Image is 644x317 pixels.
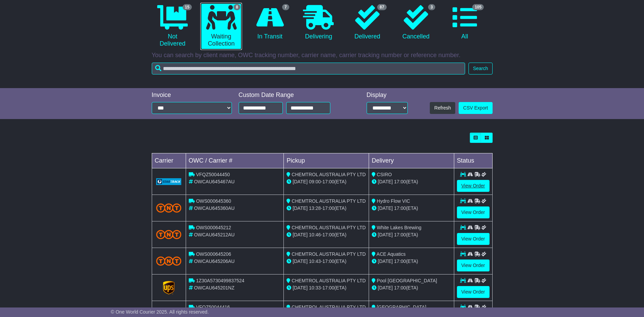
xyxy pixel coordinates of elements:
[309,258,321,264] span: 10:43
[372,205,451,212] div: (ETA)
[287,178,366,185] div: - (ETA)
[200,3,242,50] a: 8 Waiting Collection
[394,258,406,264] span: 17:00
[309,205,321,211] span: 13:28
[372,178,451,185] div: (ETA)
[156,178,182,185] img: GetCarrierServiceLogo
[377,4,386,10] span: 87
[292,251,366,257] span: CHEMTROL AUSTRALIA PTY LTD
[194,232,235,237] span: OWCAU645212AU
[292,172,366,177] span: CHEMTROL AUSTRALIA PTY LTD
[472,4,484,10] span: 105
[152,153,186,168] td: Carrier
[196,172,230,177] span: VFQZ50044450
[298,3,339,43] a: Delivering
[292,198,366,204] span: CHEMTROL AUSTRALIA PTY LTD
[378,179,393,184] span: [DATE]
[376,251,406,257] span: ACE Aquatics
[323,285,334,290] span: 17:00
[287,205,366,212] div: - (ETA)
[156,203,182,213] img: TNT_Domestic.png
[378,232,393,237] span: [DATE]
[282,4,289,10] span: 7
[323,258,334,264] span: 17:00
[196,225,231,230] span: OWS000645212
[457,260,490,271] a: View Order
[194,179,235,184] span: OWCAU645467AU
[194,285,234,290] span: OWCAU645201NZ
[234,4,241,10] span: 8
[369,153,454,168] td: Delivery
[152,52,493,59] p: You can search by client name, OWC tracking number, carrier name, carrier tracking number or refe...
[377,304,426,310] span: [GEOGRAPHIC_DATA]
[284,153,369,168] td: Pickup
[309,179,321,184] span: 09:00
[194,258,235,264] span: OWCAU645206AU
[377,278,437,283] span: Pool [GEOGRAPHIC_DATA]
[378,205,393,211] span: [DATE]
[152,3,194,50] a: 15 Not Delivered
[323,232,334,237] span: 17:00
[372,284,451,291] div: (ETA)
[196,278,244,283] span: 1Z30A5730499837524
[323,205,334,211] span: 17:00
[186,153,284,168] td: OWC / Carrier #
[346,3,388,43] a: 87 Delivered
[309,285,321,290] span: 10:33
[309,232,321,237] span: 10:46
[444,3,485,43] a: 105 All
[459,102,492,114] a: CSV Export
[111,309,209,315] span: © One World Courier 2025. All rights reserved.
[457,180,490,192] a: View Order
[468,63,492,74] button: Search
[394,205,406,211] span: 17:00
[194,205,235,211] span: OWCAU645360AU
[196,251,231,257] span: OWS000645206
[292,304,366,310] span: CHEMTROL AUSTRALIA PTY LTD
[428,4,435,10] span: 3
[152,91,232,99] div: Invoice
[323,179,334,184] span: 17:00
[457,286,490,298] a: View Order
[372,258,451,265] div: (ETA)
[394,285,406,290] span: 17:00
[183,4,192,10] span: 15
[292,225,366,230] span: CHEMTROL AUSTRALIA PTY LTD
[196,198,231,204] span: OWS000645360
[378,285,393,290] span: [DATE]
[395,3,437,43] a: 3 Cancelled
[394,232,406,237] span: 17:00
[156,230,182,239] img: TNT_Domestic.png
[293,285,308,290] span: [DATE]
[454,153,492,168] td: Status
[430,102,455,114] button: Refresh
[457,233,490,245] a: View Order
[377,225,422,230] span: White Lakes Brewing
[293,232,308,237] span: [DATE]
[378,258,393,264] span: [DATE]
[293,179,308,184] span: [DATE]
[293,205,308,211] span: [DATE]
[372,231,451,238] div: (ETA)
[292,278,366,283] span: CHEMTROL AUSTRALIA PTY LTD
[196,304,230,310] span: VFQZ50044416
[249,3,291,43] a: 7 In Transit
[287,231,366,238] div: - (ETA)
[377,172,392,177] span: CSIRO
[457,206,490,218] a: View Order
[293,258,308,264] span: [DATE]
[163,281,174,295] img: GetCarrierServiceLogo
[156,256,182,266] img: TNT_Domestic.png
[377,198,410,204] span: Hydro Flow VIC
[239,91,348,99] div: Custom Date Range
[287,258,366,265] div: - (ETA)
[394,179,406,184] span: 17:00
[367,91,408,99] div: Display
[287,284,366,291] div: - (ETA)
